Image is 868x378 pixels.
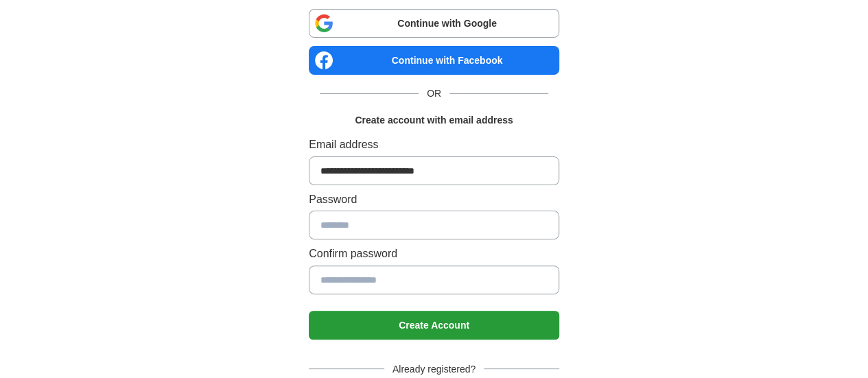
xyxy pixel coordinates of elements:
[309,191,559,209] label: Password
[419,86,449,101] span: OR
[309,9,559,38] a: Continue with Google
[355,113,513,128] h1: Create account with email address
[309,136,559,154] label: Email address
[309,311,559,340] button: Create Account
[384,362,484,377] span: Already registered?
[309,245,559,263] label: Confirm password
[309,46,559,75] a: Continue with Facebook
